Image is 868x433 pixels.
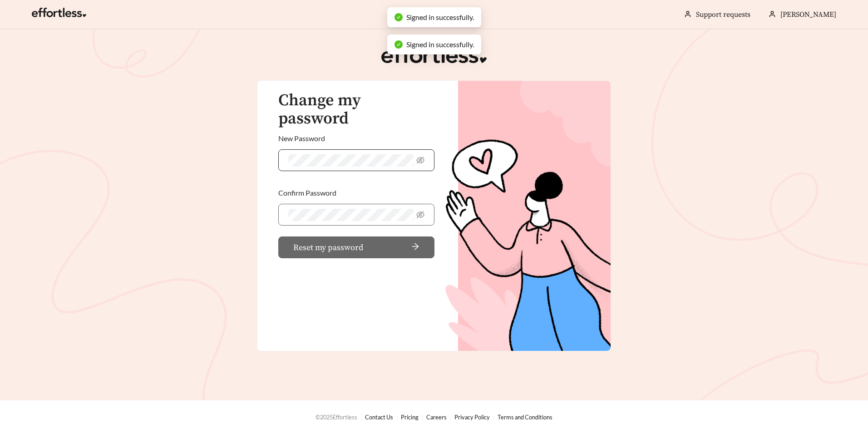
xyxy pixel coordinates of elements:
input: New Password [288,154,414,167]
span: check-circle [395,40,403,49]
h3: Change my password [278,92,434,128]
span: eye-invisible [416,156,424,164]
button: Reset my passwordarrow-right [278,236,434,258]
span: check-circle [395,13,403,21]
span: Signed in successfully. [406,40,474,49]
a: Careers [426,413,447,421]
a: Pricing [401,413,419,421]
label: New Password [278,128,325,149]
span: Signed in successfully. [406,13,474,21]
span: eye-invisible [416,211,424,219]
span: © 2025 Effortless [316,413,357,421]
a: Contact Us [365,413,393,421]
input: Confirm Password [288,209,414,221]
span: [PERSON_NAME] [780,10,836,19]
a: Privacy Policy [454,413,490,421]
label: Confirm Password [278,182,336,204]
a: Terms and Conditions [498,413,552,421]
a: Support requests [696,10,750,19]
